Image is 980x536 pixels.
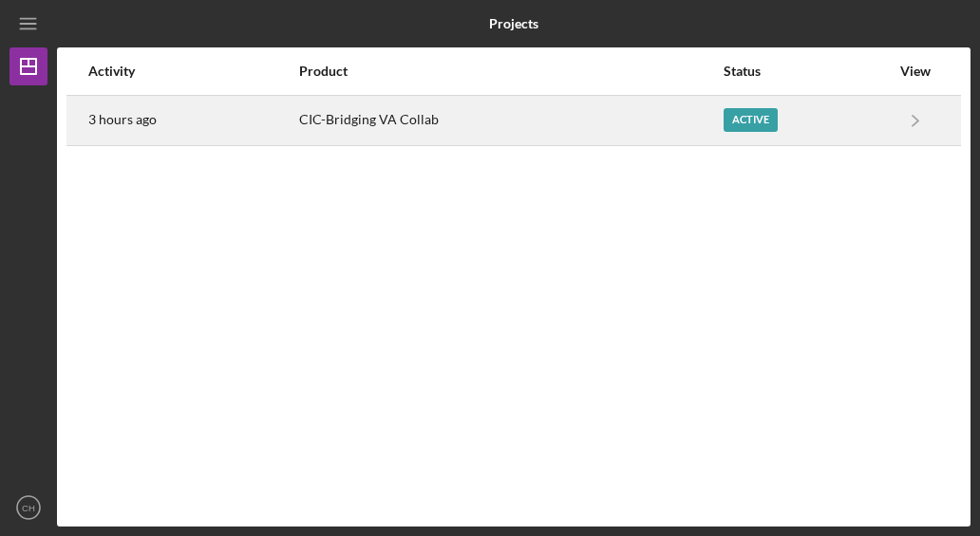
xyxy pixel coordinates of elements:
[724,108,778,132] div: Active
[299,64,722,79] div: Product
[9,489,47,527] button: CH
[299,97,722,144] div: CIC-Bridging VA Collab
[88,64,297,79] div: Activity
[892,64,939,79] div: View
[489,16,538,31] b: Projects
[22,503,35,513] text: CH
[724,64,890,79] div: Status
[88,112,157,127] time: 2025-08-21 14:19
